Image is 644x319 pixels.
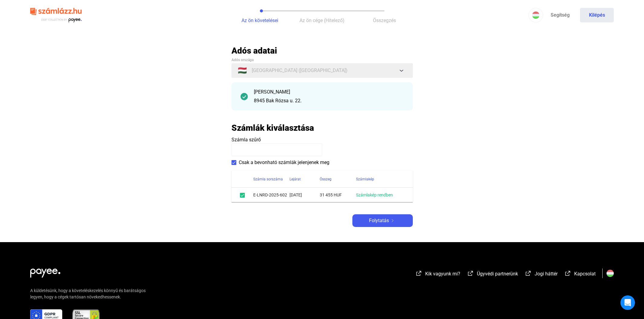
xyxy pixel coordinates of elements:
div: Open Intercom Messenger [620,295,635,310]
div: Számlakép [356,176,374,183]
img: arrow-right-white [389,219,396,222]
img: external-link-white [467,270,474,276]
span: [GEOGRAPHIC_DATA] ([GEOGRAPHIC_DATA]) [252,67,348,74]
a: external-link-whiteKik vagyunk mi? [415,272,460,278]
td: [DATE] [290,188,320,202]
img: external-link-white [415,270,422,276]
a: external-link-whiteJogi háttér [525,272,558,278]
span: Jogi háttér [535,271,558,277]
h2: Adós adatai [231,45,413,56]
span: Az ön követelései [241,18,278,23]
span: Az ön cége (Hitelező) [299,18,345,23]
span: Ügyvédi partnerünk [477,271,518,277]
td: E-LNRD-2025-602 [253,188,290,202]
img: external-link-white [525,270,532,276]
div: Számla sorszáma [253,176,290,183]
h2: Számlák kiválasztása [231,123,314,133]
div: Összeg [320,176,356,183]
button: Kilépés [580,8,614,22]
div: 8945 Bak Rózsa u. 22. [254,97,404,104]
td: 31 455 HUF [320,188,356,202]
a: external-link-whiteÜgyvédi partnerünk [467,272,518,278]
button: HU [529,8,543,22]
span: Kapcsolat [574,271,596,277]
span: Folytatás [369,217,389,224]
a: Számlakép rendben [356,192,393,197]
img: checkmark-darker-green-circle [241,93,248,100]
div: Lejárat [290,176,320,183]
span: Kik vagyunk mi? [425,271,460,277]
img: HU.svg [607,270,614,277]
span: Csak a bevonható számlák jelenjenek meg [239,159,329,166]
span: Összegzés [373,18,396,23]
div: Összeg [320,176,332,183]
div: Lejárat [290,176,301,183]
span: 🇭🇺 [238,67,247,74]
div: Számla sorszáma [253,176,283,183]
span: Adós országa [231,58,254,62]
a: Segítség [543,8,577,22]
span: Számla szűrő [231,137,261,143]
img: white-payee-white-dot.svg [30,265,60,278]
div: Számlakép [356,176,406,183]
button: Folytatásarrow-right-white [352,214,413,227]
a: external-link-whiteKapcsolat [564,272,596,278]
div: [PERSON_NAME] [254,88,404,96]
img: HU [532,12,539,19]
img: szamlazzhu-logo [30,5,82,25]
button: 🇭🇺[GEOGRAPHIC_DATA] ([GEOGRAPHIC_DATA]) [231,63,413,78]
img: external-link-white [564,270,571,276]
